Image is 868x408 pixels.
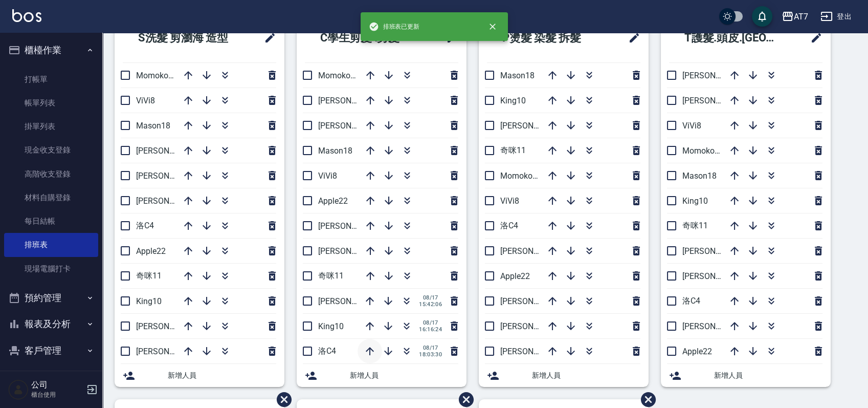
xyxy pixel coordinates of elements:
[136,146,202,156] span: [PERSON_NAME]2
[12,9,41,22] img: Logo
[136,321,202,331] span: [PERSON_NAME]9
[682,347,712,356] span: Apple22
[136,171,204,181] span: [PERSON_NAME] 5
[500,321,566,331] span: [PERSON_NAME]9
[419,351,442,358] span: 18:03:30
[305,19,427,56] h2: C學生剪髮 .剪髮
[500,246,566,256] span: [PERSON_NAME]2
[487,19,609,56] h2: P燙髮 染髮 拆髮
[136,347,202,356] span: [PERSON_NAME]7
[500,271,530,281] span: Apple22
[682,146,724,156] span: Momoko12
[318,296,386,306] span: [PERSON_NAME] 5
[31,390,83,399] p: 櫃台使用
[669,19,797,56] h2: T護髮.頭皮.[GEOGRAPHIC_DATA]
[168,370,276,381] span: 新增人員
[318,346,336,356] span: 洛C4
[4,162,98,186] a: 高階收支登錄
[682,121,701,131] span: ViVi8
[318,171,337,181] span: ViVi8
[500,347,566,356] span: [PERSON_NAME]6
[318,221,384,231] span: [PERSON_NAME]2
[682,296,700,306] span: 洛C4
[4,233,98,256] a: 排班表
[714,370,822,381] span: 新增人員
[31,380,83,390] h5: 公司
[682,71,748,80] span: [PERSON_NAME]2
[419,326,442,333] span: 16:16:24
[136,71,177,80] span: Momoko12
[682,271,748,281] span: [PERSON_NAME]9
[500,121,566,131] span: [PERSON_NAME]7
[318,246,384,256] span: [PERSON_NAME]7
[136,296,162,306] span: King10
[419,294,442,301] span: 08/17
[682,321,748,331] span: [PERSON_NAME]7
[4,285,98,311] button: 預約管理
[4,209,98,233] a: 每日結帳
[682,221,708,230] span: 奇咪11
[500,71,535,80] span: Mason18
[123,19,251,56] h2: S洗髮 剪瀏海 造型
[500,296,568,306] span: [PERSON_NAME] 5
[419,319,442,326] span: 08/17
[350,370,458,381] span: 新增人員
[136,246,166,256] span: Apple22
[136,221,154,230] span: 洛C4
[794,10,808,23] div: AT7
[661,364,831,387] div: 新增人員
[532,370,640,381] span: 新增人員
[4,363,98,390] button: 員工及薪資
[622,26,640,50] span: 修改班表的標題
[804,26,822,50] span: 修改班表的標題
[682,96,750,105] span: [PERSON_NAME] 5
[777,6,812,27] button: AT7
[500,96,526,105] span: King10
[318,71,360,80] span: Momoko12
[136,196,202,206] span: [PERSON_NAME]6
[4,91,98,115] a: 帳單列表
[258,26,276,50] span: 修改班表的標題
[481,15,504,38] button: close
[136,271,162,281] span: 奇咪11
[4,37,98,63] button: 櫃檯作業
[4,115,98,138] a: 掛單列表
[682,246,748,256] span: [PERSON_NAME]6
[500,171,542,181] span: Momoko12
[4,138,98,162] a: 現金收支登錄
[4,186,98,209] a: 材料自購登錄
[752,6,772,27] button: save
[318,96,384,105] span: [PERSON_NAME]9
[318,121,384,131] span: [PERSON_NAME]6
[4,257,98,281] a: 現場電腦打卡
[419,301,442,308] span: 15:42:06
[8,379,29,400] img: Person
[682,171,717,181] span: Mason18
[369,22,420,32] span: 排班表已更新
[816,7,856,26] button: 登出
[419,345,442,351] span: 08/17
[297,364,466,387] div: 新增人員
[500,196,519,206] span: ViVi8
[136,96,155,105] span: ViVi8
[115,364,284,387] div: 新增人員
[500,221,518,230] span: 洛C4
[4,311,98,337] button: 報表及分析
[500,145,526,155] span: 奇咪11
[318,321,344,331] span: King10
[682,196,708,206] span: King10
[479,364,649,387] div: 新增人員
[318,146,352,156] span: Mason18
[4,337,98,364] button: 客戶管理
[4,68,98,91] a: 打帳單
[136,121,170,131] span: Mason18
[318,271,344,281] span: 奇咪11
[318,196,348,206] span: Apple22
